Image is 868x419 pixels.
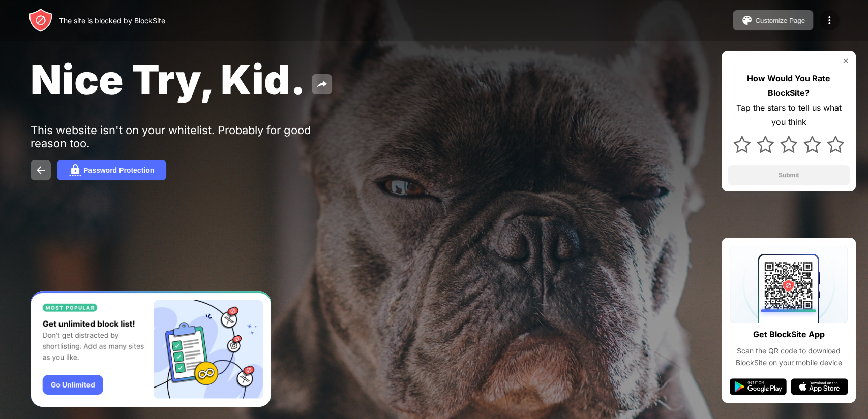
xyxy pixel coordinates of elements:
[728,71,850,101] div: How Would You Rate BlockSite?
[31,123,345,150] div: This website isn't on your whitelist. Probably for good reason too.
[57,160,166,180] button: Password Protection
[728,101,850,130] div: Tap the stars to tell us what you think
[733,136,751,153] img: star.svg
[827,136,844,153] img: star.svg
[69,164,81,176] img: password.svg
[755,17,805,24] div: Customize Page
[35,164,47,176] img: back.svg
[31,291,271,407] iframe: Banner
[59,16,165,25] div: The site is blocked by BlockSite
[316,78,328,90] img: share.svg
[730,378,787,395] img: google-play.svg
[741,14,753,26] img: pallet.svg
[31,55,306,104] span: Nice Try, Kid.
[791,378,848,395] img: app-store.svg
[780,136,797,153] img: star.svg
[728,165,850,185] button: Submit
[733,10,813,30] button: Customize Page
[842,57,850,65] img: rate-us-close.svg
[757,136,774,153] img: star.svg
[83,166,154,174] div: Password Protection
[730,345,848,368] div: Scan the QR code to download BlockSite on your mobile device
[823,14,835,26] img: menu-icon.svg
[730,246,848,323] img: qrcode.svg
[28,8,53,33] img: header-logo.svg
[753,327,825,342] div: Get BlockSite App
[803,136,821,153] img: star.svg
